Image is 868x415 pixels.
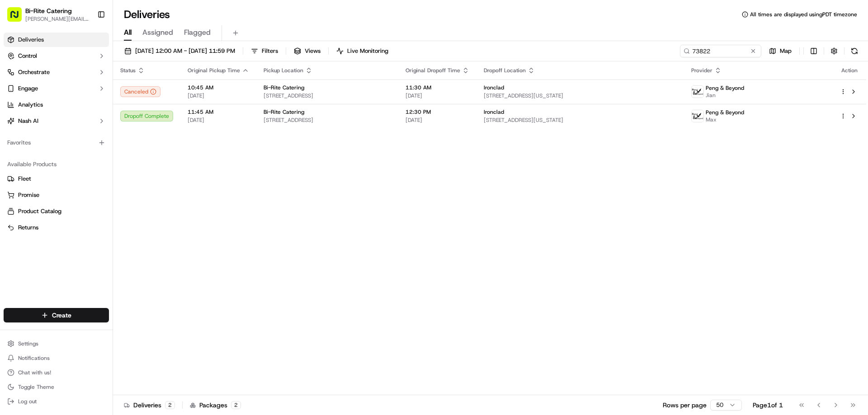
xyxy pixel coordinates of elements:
[264,108,304,116] span: Bi-Rite Catering
[4,4,94,25] button: Bi-Rite Catering[PERSON_NAME][EMAIL_ADDRESS][PERSON_NAME][DOMAIN_NAME]
[347,47,388,55] span: Live Monitoring
[120,45,239,57] button: [DATE] 12:00 AM - [DATE] 11:59 PM
[706,116,744,123] span: Max
[484,117,677,124] span: [STREET_ADDRESS][US_STATE]
[7,224,105,232] a: Returns
[692,110,703,122] img: profile_peng_cartwheel.jpg
[124,27,132,38] span: All
[7,207,105,215] a: Product Catalog
[188,92,249,99] span: [DATE]
[692,86,703,98] img: profile_peng_cartwheel.jpg
[7,191,105,199] a: Promise
[4,172,109,186] button: Fleet
[848,45,861,57] button: Refresh
[18,84,38,93] span: Engage
[188,84,249,91] span: 10:45 AM
[4,352,109,364] button: Notifications
[25,15,90,23] button: [PERSON_NAME][EMAIL_ADDRESS][PERSON_NAME][DOMAIN_NAME]
[4,98,109,112] a: Analytics
[484,67,526,74] span: Dropoff Location
[18,36,44,44] span: Deliveries
[264,92,391,99] span: [STREET_ADDRESS]
[406,92,469,99] span: [DATE]
[18,52,37,60] span: Control
[120,86,160,97] button: Canceled
[406,117,469,124] span: [DATE]
[706,92,744,99] span: Jian
[18,354,50,362] span: Notifications
[4,135,109,150] div: Favorites
[231,401,241,409] div: 2
[247,45,282,57] button: Filters
[4,395,109,408] button: Log out
[4,33,109,47] a: Deliveries
[262,47,278,55] span: Filters
[484,92,677,99] span: [STREET_ADDRESS][US_STATE]
[4,188,109,202] button: Promise
[406,84,469,91] span: 11:30 AM
[765,45,796,57] button: Map
[7,175,105,183] a: Fleet
[706,109,744,116] span: Peng & Beyond
[142,27,173,38] span: Assigned
[18,207,61,215] span: Product Catalog
[706,84,744,92] span: Peng & Beyond
[4,381,109,393] button: Toggle Theme
[840,67,859,74] div: Action
[753,401,783,410] div: Page 1 of 1
[135,47,235,55] span: [DATE] 12:00 AM - [DATE] 11:59 PM
[18,224,38,232] span: Returns
[4,366,109,379] button: Chat with us!
[691,67,712,74] span: Provider
[406,67,460,74] span: Original Dropoff Time
[663,401,707,410] p: Rows per page
[184,27,211,38] span: Flagged
[18,340,38,347] span: Settings
[332,45,392,57] button: Live Monitoring
[18,383,54,391] span: Toggle Theme
[18,369,51,376] span: Chat with us!
[4,65,109,79] button: Orchestrate
[4,49,109,63] button: Control
[120,67,136,74] span: Status
[4,337,109,350] button: Settings
[4,308,109,322] button: Create
[750,11,857,18] span: All times are displayed using PDT timezone
[190,401,241,410] div: Packages
[406,108,469,116] span: 12:30 PM
[4,204,109,219] button: Product Catalog
[25,6,72,15] button: Bi-Rite Catering
[264,117,391,124] span: [STREET_ADDRESS]
[52,311,71,320] span: Create
[18,68,50,76] span: Orchestrate
[4,114,109,128] button: Nash AI
[4,157,109,172] div: Available Products
[18,117,38,125] span: Nash AI
[188,67,240,74] span: Original Pickup Time
[484,84,504,91] span: Ironclad
[4,81,109,96] button: Engage
[264,67,303,74] span: Pickup Location
[188,108,249,116] span: 11:45 AM
[290,45,325,57] button: Views
[305,47,321,55] span: Views
[18,398,37,405] span: Log out
[680,45,761,57] input: Type to search
[124,7,170,22] h1: Deliveries
[165,401,175,409] div: 2
[484,108,504,116] span: Ironclad
[124,401,175,410] div: Deliveries
[18,191,39,199] span: Promise
[264,84,304,91] span: Bi-Rite Catering
[780,47,792,55] span: Map
[188,117,249,124] span: [DATE]
[18,101,43,109] span: Analytics
[4,220,109,235] button: Returns
[18,175,31,183] span: Fleet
